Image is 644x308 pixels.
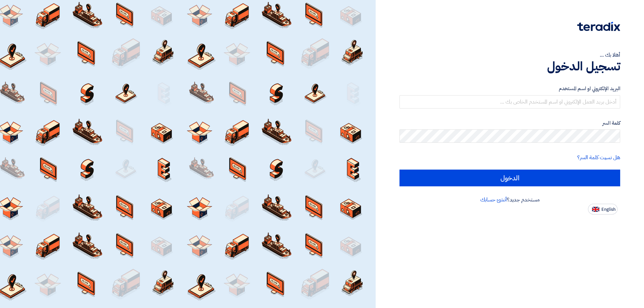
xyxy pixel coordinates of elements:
[399,59,620,74] h1: تسجيل الدخول
[399,85,620,93] label: البريد الإلكتروني او اسم المستخدم
[480,196,507,204] a: أنشئ حسابك
[592,207,599,212] img: en-US.png
[399,51,620,59] div: أهلا بك ...
[399,119,620,127] label: كلمة السر
[588,204,618,214] button: English
[601,207,615,212] span: English
[399,170,620,186] input: الدخول
[577,22,620,31] img: Teradix logo
[399,196,620,204] div: مستخدم جديد؟
[399,95,620,109] input: أدخل بريد العمل الإلكتروني او اسم المستخدم الخاص بك ...
[577,153,620,162] a: هل نسيت كلمة السر؟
